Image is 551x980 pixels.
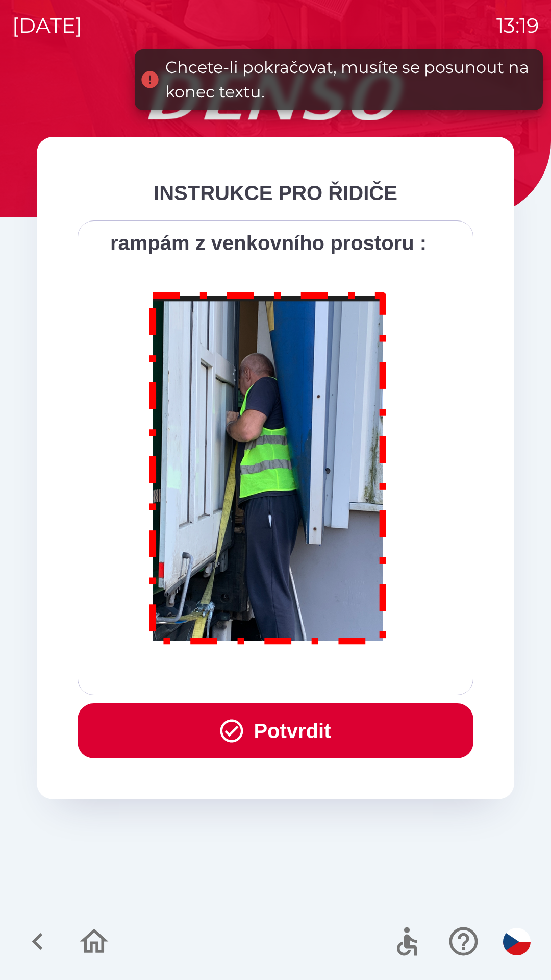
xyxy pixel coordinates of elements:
[37,71,514,120] img: Logo
[138,279,399,654] img: M8MNayrTL6gAAAABJRU5ErkJggg==
[496,10,539,41] p: 13:19
[78,178,473,208] div: INSTRUKCE PRO ŘIDIČE
[12,10,82,41] p: [DATE]
[165,55,533,104] div: Chcete-li pokračovat, musíte se posunout na konec textu.
[503,928,531,955] img: cs flag
[78,703,473,758] button: Potvrdit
